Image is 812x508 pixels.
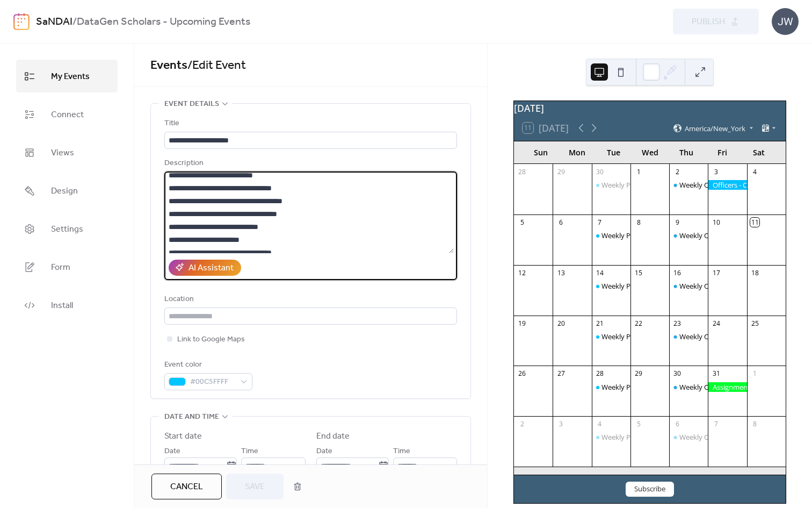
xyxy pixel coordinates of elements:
[556,319,565,328] div: 20
[679,332,744,341] div: Weekly Office Hours
[601,382,682,392] div: Weekly Program Meeting
[679,231,744,240] div: Weekly Office Hours
[634,369,643,378] div: 29
[685,125,745,132] span: America/New_York
[51,297,73,314] span: Install
[77,12,250,32] b: DataGen Scholars - Upcoming Events
[741,141,777,163] div: Sat
[16,289,118,321] a: Install
[241,445,258,458] span: Time
[708,382,746,392] div: Assignment Due: DataCamp Certifications
[601,231,682,240] div: Weekly Program Meeting
[36,12,73,32] a: SaNDAI
[190,376,235,389] span: #00C5FFFF
[632,141,668,163] div: Wed
[164,293,455,306] div: Location
[151,474,222,499] button: Cancel
[679,180,744,190] div: Weekly Office Hours
[673,167,682,176] div: 2
[679,281,744,291] div: Weekly Office Hours
[164,117,455,130] div: Title
[16,251,118,283] a: Form
[556,268,565,277] div: 13
[669,231,708,240] div: Weekly Office Hours
[592,432,630,442] div: Weekly Program Meeting
[16,212,118,245] a: Settings
[712,268,721,277] div: 17
[170,481,203,493] span: Cancel
[601,180,711,190] div: Weekly Program Meeting - Kahoot
[669,382,708,392] div: Weekly Office Hours
[189,262,234,275] div: AI Assistant
[16,98,118,131] a: Connect
[679,382,744,392] div: Weekly Office Hours
[669,332,708,341] div: Weekly Office Hours
[673,369,682,378] div: 30
[556,167,565,176] div: 29
[51,68,90,85] span: My Events
[51,221,83,238] span: Settings
[164,359,250,371] div: Event color
[518,167,527,176] div: 28
[592,231,630,240] div: Weekly Program Meeting
[595,319,604,328] div: 21
[750,420,759,429] div: 8
[518,218,527,227] div: 5
[669,432,708,442] div: Weekly Office Hours
[595,420,604,429] div: 4
[705,141,741,163] div: Fri
[750,218,759,227] div: 11
[772,8,799,35] div: JW
[673,268,682,277] div: 16
[669,180,708,190] div: Weekly Office Hours
[51,106,84,123] span: Connect
[596,141,632,163] div: Tue
[634,167,643,176] div: 1
[514,101,786,115] div: [DATE]
[51,183,78,199] span: Design
[592,332,630,341] div: Weekly Program Meeting - AI-Powered Brainstorm
[16,174,118,207] a: Design
[164,430,202,443] div: Start date
[595,167,604,176] div: 30
[750,167,759,176] div: 4
[750,369,759,378] div: 1
[750,319,759,328] div: 25
[592,180,630,190] div: Weekly Program Meeting - Kahoot
[518,268,527,277] div: 12
[601,281,742,291] div: Weekly Program Meeting - Ethical AI Debate
[164,157,455,170] div: Description
[673,319,682,328] div: 23
[518,319,527,328] div: 19
[673,420,682,429] div: 6
[51,145,74,161] span: Views
[556,369,565,378] div: 27
[668,141,705,163] div: Thu
[634,420,643,429] div: 5
[556,218,565,227] div: 6
[51,259,70,276] span: Form
[592,281,630,291] div: Weekly Program Meeting - Ethical AI Debate
[626,482,674,497] button: Subscribe
[712,167,721,176] div: 3
[750,268,759,277] div: 18
[169,260,241,276] button: AI Assistant
[595,268,604,277] div: 14
[679,432,744,442] div: Weekly Office Hours
[164,411,219,424] span: Date and time
[634,218,643,227] div: 8
[164,98,219,111] span: Event details
[712,218,721,227] div: 10
[316,445,332,458] span: Date
[669,281,708,291] div: Weekly Office Hours
[316,430,350,443] div: End date
[518,369,527,378] div: 26
[708,180,746,190] div: Officers - Complete Set 4 (Gen AI Tool Market Research Micro-job)
[13,13,30,30] img: logo
[712,369,721,378] div: 31
[601,432,682,442] div: Weekly Program Meeting
[592,382,630,392] div: Weekly Program Meeting
[634,268,643,277] div: 15
[73,12,77,32] b: /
